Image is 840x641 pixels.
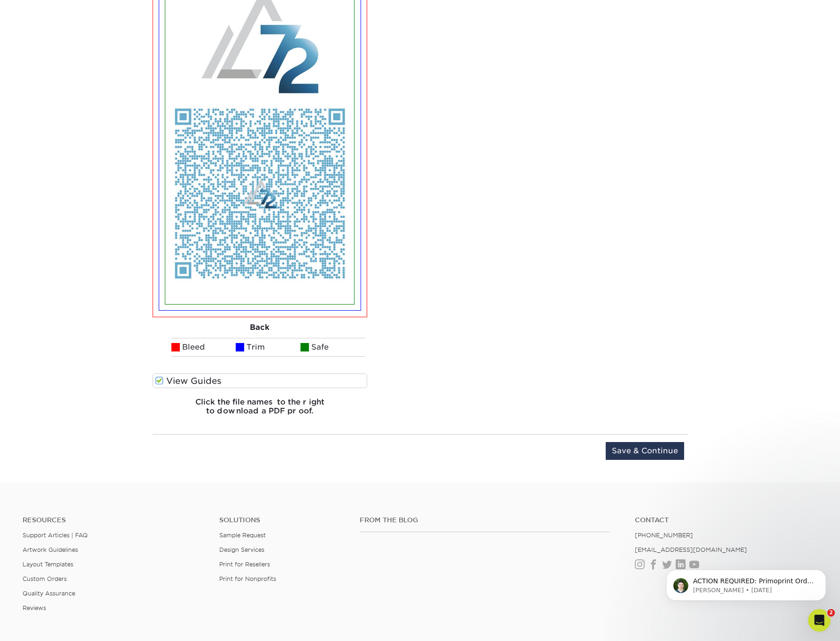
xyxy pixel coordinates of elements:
[23,575,67,582] a: Custom Orders
[219,575,276,582] a: Print for Nonprofits
[153,374,368,388] label: View Guides
[219,561,270,568] a: Print for Resellers
[171,338,236,357] li: Bleed
[41,27,162,277] span: ACTION REQUIRED: Primoprint Order 25116-55256-12112 Thank you for placing your order with Primopr...
[23,561,73,568] a: Layout Templates
[635,546,747,553] a: [EMAIL_ADDRESS][DOMAIN_NAME]
[635,532,693,539] a: [PHONE_NUMBER]
[153,397,368,423] h6: Click the file names to the right to download a PDF proof.
[23,604,46,611] a: Reviews
[236,338,301,357] li: Trim
[606,442,684,460] input: Save & Continue
[23,546,78,553] a: Artwork Guidelines
[301,338,365,357] li: Safe
[41,36,162,45] p: Message from Matthew, sent 37w ago
[652,550,840,616] iframe: Intercom notifications message
[23,590,75,597] a: Quality Assurance
[635,516,817,524] a: Contact
[827,609,835,617] span: 2
[360,516,609,524] h4: From the Blog
[153,317,368,338] div: Back
[808,609,831,632] iframe: Intercom live chat
[23,532,88,539] a: Support Articles | FAQ
[219,546,264,553] a: Design Services
[23,516,205,524] h4: Resources
[219,532,266,539] a: Sample Request
[219,516,346,524] h4: Solutions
